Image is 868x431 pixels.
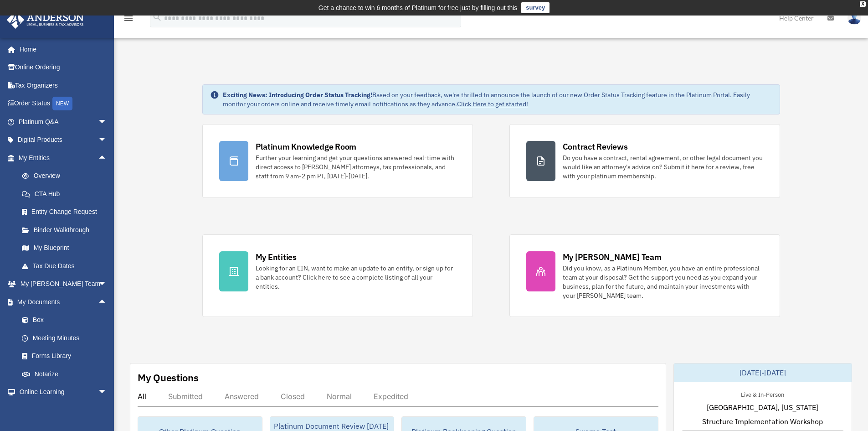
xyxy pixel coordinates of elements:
a: Home [6,40,116,58]
div: My Questions [138,371,199,384]
a: My Documentsarrow_drop_up [6,293,121,311]
a: My Entities Looking for an EIN, want to make an update to an entity, or sign up for a bank accoun... [202,234,473,317]
div: Do you have a contract, rental agreement, or other legal document you would like an attorney's ad... [563,153,763,181]
div: Live & In-Person [734,389,791,399]
div: [DATE]-[DATE] [674,363,852,382]
a: Tax Due Dates [13,257,121,275]
span: arrow_drop_up [98,293,116,312]
a: Online Learningarrow_drop_down [6,383,121,401]
i: menu [123,13,134,24]
div: Expedited [374,392,408,401]
a: My Entitiesarrow_drop_up [6,149,121,167]
div: Get a chance to win 6 months of Platinum for free just by filling out this [318,2,518,13]
a: Entity Change Request [13,203,121,221]
div: Answered [225,392,259,401]
span: arrow_drop_down [98,131,116,150]
div: Looking for an EIN, want to make an update to an entity, or sign up for a bank account? Click her... [256,264,456,291]
a: Platinum Q&Aarrow_drop_down [6,113,121,131]
span: [GEOGRAPHIC_DATA], [US_STATE] [707,402,818,413]
img: Anderson Advisors Platinum Portal [4,11,87,29]
a: Notarize [13,365,121,383]
a: My [PERSON_NAME] Team Did you know, as a Platinum Member, you have an entire professional team at... [509,234,780,317]
a: Binder Walkthrough [13,221,121,239]
span: arrow_drop_up [98,149,116,167]
span: arrow_drop_down [98,383,116,402]
a: Online Ordering [6,58,121,77]
div: Further your learning and get your questions answered real-time with direct access to [PERSON_NAM... [256,153,456,181]
a: survey [521,2,550,13]
a: My Blueprint [13,239,121,257]
a: Meeting Minutes [13,329,121,347]
a: Digital Productsarrow_drop_down [6,131,121,149]
a: Contract Reviews Do you have a contract, rental agreement, or other legal document you would like... [509,124,780,198]
a: Order StatusNEW [6,94,121,113]
div: Platinum Knowledge Room [256,141,357,152]
div: NEW [52,97,72,110]
a: Forms Library [13,347,121,365]
div: Submitted [168,392,203,401]
span: Structure Implementation Workshop [702,416,823,427]
a: My [PERSON_NAME] Teamarrow_drop_down [6,275,121,293]
div: My [PERSON_NAME] Team [563,251,662,263]
img: User Pic [847,11,861,25]
div: My Entities [256,251,297,263]
a: Tax Organizers [6,76,121,94]
i: search [152,12,162,22]
div: All [138,392,146,401]
div: Based on your feedback, we're thrilled to announce the launch of our new Order Status Tracking fe... [223,90,772,109]
div: Closed [281,392,305,401]
a: Box [13,311,121,329]
div: Did you know, as a Platinum Member, you have an entire professional team at your disposal? Get th... [563,264,763,300]
a: CTA Hub [13,185,121,203]
div: Normal [327,392,352,401]
span: arrow_drop_down [98,113,116,131]
strong: Exciting News: Introducing Order Status Tracking! [223,91,372,99]
span: arrow_drop_down [98,275,116,294]
div: Contract Reviews [563,141,628,152]
a: menu [123,16,134,24]
div: close [860,1,866,7]
a: Platinum Knowledge Room Further your learning and get your questions answered real-time with dire... [202,124,473,198]
a: Overview [13,167,121,185]
a: Click Here to get started! [457,100,528,108]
